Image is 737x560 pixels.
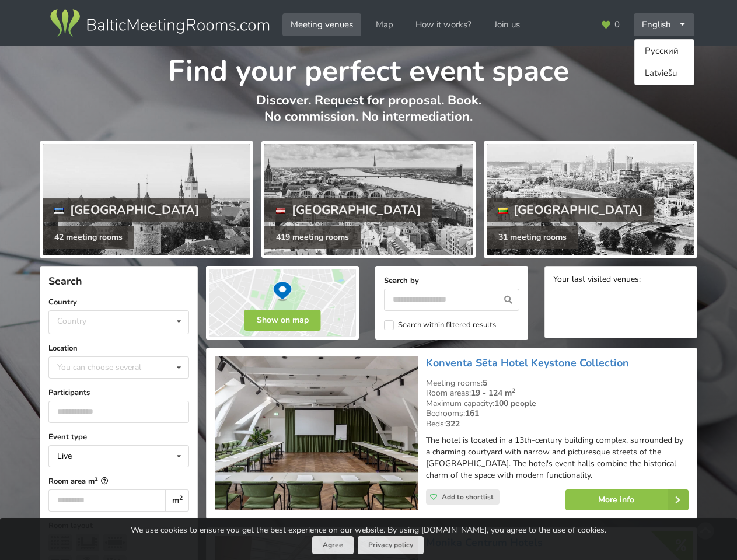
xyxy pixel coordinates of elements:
label: Room area m [48,475,189,487]
button: Agree [312,536,354,554]
div: m [165,489,189,512]
label: Participants [48,387,189,398]
span: Search [48,274,82,288]
label: Country [48,296,189,308]
a: Join us [486,13,528,36]
button: Show on map [244,310,321,331]
a: [GEOGRAPHIC_DATA] 419 meeting rooms [261,141,475,258]
div: Beds: [426,419,689,429]
div: Maximum capacity: [426,398,689,409]
strong: 5 [483,377,487,388]
p: The hotel is located in a 13th-century building complex, surrounded by a charming courtyard with ... [426,435,689,481]
div: Country [57,316,86,326]
div: [GEOGRAPHIC_DATA] [487,198,655,222]
sup: 2 [95,475,98,482]
div: [GEOGRAPHIC_DATA] [43,198,211,222]
div: You can choose several [54,360,167,374]
a: Русский [635,40,694,62]
div: Your last visited venues: [553,275,689,286]
div: Room areas: [426,388,689,398]
sup: 2 [179,494,183,502]
sup: 2 [512,386,515,395]
strong: 322 [446,418,460,429]
strong: 100 people [494,398,536,409]
span: 0 [614,20,620,29]
div: 419 meeting rooms [264,226,361,249]
strong: 19 - 124 m [471,387,515,398]
a: Latviešu [635,62,694,85]
img: Show on map [206,266,359,339]
a: [GEOGRAPHIC_DATA] 31 meeting rooms [484,141,697,258]
div: 42 meeting rooms [43,226,134,249]
a: Meeting venues [282,13,361,36]
label: Search by [384,275,519,286]
div: Bedrooms: [426,408,689,419]
div: 31 meeting rooms [487,226,578,249]
a: Konventa Sēta Hotel Keystone Collection [426,356,629,370]
img: Baltic Meeting Rooms [48,7,271,40]
div: Meeting rooms: [426,378,689,388]
strong: 161 [465,408,479,419]
a: [GEOGRAPHIC_DATA] 42 meeting rooms [40,141,253,258]
span: Add to shortlist [442,492,494,502]
img: Hotel | Old Riga | Konventa Sēta Hotel Keystone Collection [215,356,417,511]
a: How it works? [407,13,480,36]
label: Event type [48,431,189,443]
label: Location [48,342,189,354]
a: Map [368,13,401,36]
a: Privacy policy [358,536,424,554]
h1: Find your perfect event space [40,45,697,90]
a: More info [565,489,689,510]
p: Discover. Request for proposal. Book. No commission. No intermediation. [40,92,697,137]
div: Live [57,452,72,460]
div: [GEOGRAPHIC_DATA] [264,198,432,222]
label: Search within filtered results [384,320,496,330]
div: English [634,13,694,36]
